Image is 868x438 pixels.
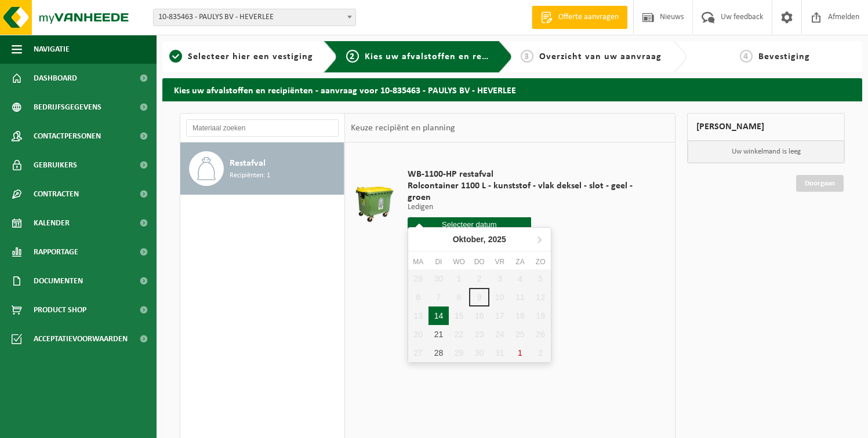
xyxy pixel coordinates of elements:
[230,156,266,170] span: Restafval
[687,113,845,141] div: [PERSON_NAME]
[510,256,530,268] div: za
[34,122,101,151] span: Contactpersonen
[188,52,313,61] span: Selecteer hier een vestiging
[796,175,844,192] a: Doorgaan
[408,169,655,180] span: WB-1100-HP restafval
[408,203,655,211] p: Ledigen
[34,238,78,267] span: Rapportage
[532,6,627,29] a: Offerte aanvragen
[555,12,622,23] span: Offerte aanvragen
[539,52,662,61] span: Overzicht van uw aanvraag
[153,9,356,26] span: 10-835463 - PAULYS BV - HEVERLEE
[740,50,753,63] span: 4
[428,344,449,362] div: 28
[34,295,86,324] span: Product Shop
[169,50,182,63] span: 1
[34,209,70,238] span: Kalender
[428,306,449,325] div: 14
[365,52,524,61] span: Kies uw afvalstoffen en recipiënten
[448,230,511,249] div: Oktober,
[34,93,101,122] span: Bedrijfsgegevens
[34,180,79,209] span: Contracten
[688,141,844,163] p: Uw winkelmand is leeg
[162,78,862,101] h2: Kies uw afvalstoffen en recipiënten - aanvraag voor 10-835463 - PAULYS BV - HEVERLEE
[34,151,77,180] span: Gebruikers
[34,267,83,295] span: Documenten
[521,50,533,63] span: 3
[489,256,510,268] div: vr
[154,9,355,25] span: 10-835463 - PAULYS BV - HEVERLEE
[488,235,506,243] i: 2025
[34,324,128,353] span: Acceptatievoorwaarden
[230,170,270,181] span: Recipiënten: 1
[168,50,314,64] a: 1Selecteer hier een vestiging
[346,50,359,63] span: 2
[345,114,461,143] div: Keuze recipiënt en planning
[758,52,810,61] span: Bevestiging
[469,256,489,268] div: do
[531,256,551,268] div: zo
[428,256,449,268] div: di
[408,256,428,268] div: ma
[408,217,531,232] input: Selecteer datum
[34,64,77,93] span: Dashboard
[408,180,655,203] span: Rolcontainer 1100 L - kunststof - vlak deksel - slot - geel - groen
[180,143,344,195] button: Restafval Recipiënten: 1
[34,35,70,64] span: Navigatie
[186,119,339,137] input: Materiaal zoeken
[428,325,449,344] div: 21
[449,256,469,268] div: wo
